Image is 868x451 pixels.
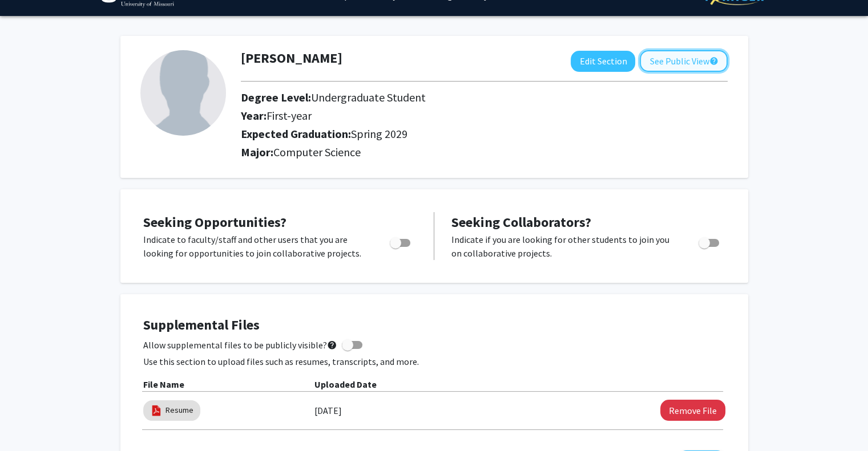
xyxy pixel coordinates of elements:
[9,400,49,442] iframe: Chat
[140,50,226,136] img: Profile Picture
[314,379,377,390] b: Uploaded Date
[143,213,286,231] span: Seeking Opportunities?
[241,50,342,67] h1: [PERSON_NAME]
[150,404,163,417] img: pdf_icon.png
[241,127,697,141] h2: Expected Graduation:
[385,233,417,250] div: Toggle
[241,109,697,123] h2: Year:
[143,355,725,368] p: Use this section to upload files such as resumes, transcripts, and more.
[143,338,337,352] span: Allow supplemental files to be publicly visible?
[311,90,426,104] span: Undergraduate Student
[165,404,193,416] a: Resume
[640,50,728,72] button: See Public View
[451,233,677,260] p: Indicate if you are looking for other students to join you on collaborative projects.
[660,400,725,421] button: Remove Resume File
[143,317,725,334] h4: Supplemental Files
[273,145,361,159] span: Computer Science
[327,338,337,352] mat-icon: help
[351,127,407,141] span: Spring 2029
[571,51,635,72] button: Edit Section
[143,233,368,260] p: Indicate to faculty/staff and other users that you are looking for opportunities to join collabor...
[241,145,728,159] h2: Major:
[314,401,342,420] label: [DATE]
[143,379,184,390] b: File Name
[267,108,312,123] span: First-year
[451,213,591,231] span: Seeking Collaborators?
[709,54,718,68] mat-icon: help
[694,233,725,250] div: Toggle
[241,91,697,104] h2: Degree Level:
